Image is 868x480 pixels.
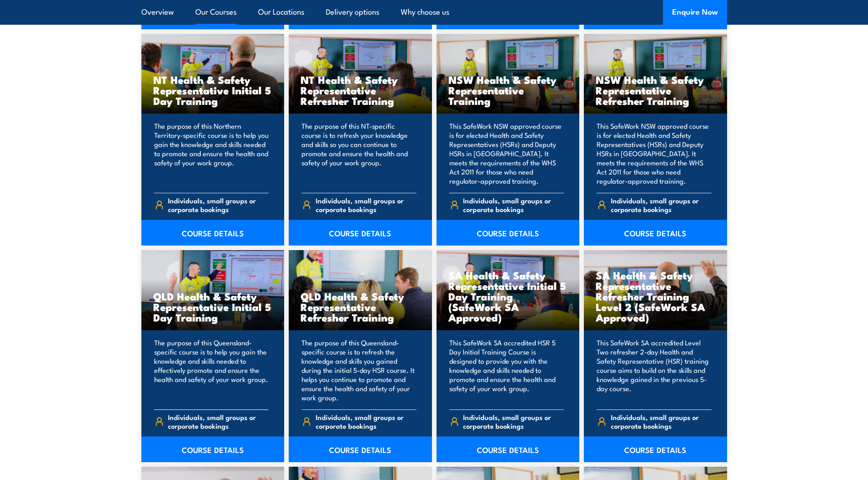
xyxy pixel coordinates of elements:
h3: QLD Health & Safety Representative Initial 5 Day Training [153,291,273,322]
span: Individuals, small groups or corporate bookings [168,413,269,430]
h3: NT Health & Safety Representative Refresher Training [301,74,420,106]
p: This SafeWork NSW approved course is for elected Health and Safety Representatives (HSRs) and Dep... [449,121,564,185]
h3: NT Health & Safety Representative Initial 5 Day Training [153,74,273,106]
a: COURSE DETAILS [289,220,432,245]
a: COURSE DETAILS [141,220,285,245]
a: COURSE DETAILS [141,436,285,462]
p: The purpose of this NT-specific course is to refresh your knowledge and skills so you can continu... [302,121,416,185]
a: COURSE DETAILS [437,220,580,245]
h3: NSW Health & Safety Representative Refresher Training [596,74,715,106]
h3: NSW Health & Safety Representative Training [448,74,568,106]
span: Individuals, small groups or corporate bookings [463,196,564,213]
p: This SafeWork SA accredited Level Two refresher 2-day Health and Safety Representative (HSR) trai... [597,338,712,402]
p: This SafeWork NSW approved course is for elected Health and Safety Representatives (HSRs) and Dep... [597,121,712,185]
p: This SafeWork SA accredited HSR 5 Day Initial Training Course is designed to provide you with the... [449,338,564,402]
p: The purpose of this Northern Territory-specific course is to help you gain the knowledge and skil... [154,121,269,185]
h3: SA Health & Safety Representative Refresher Training Level 2 (SafeWork SA Approved) [596,270,715,322]
h3: QLD Health & Safety Representative Refresher Training [301,291,420,322]
span: Individuals, small groups or corporate bookings [611,196,712,213]
span: Individuals, small groups or corporate bookings [168,196,269,213]
a: COURSE DETAILS [584,436,727,462]
span: Individuals, small groups or corporate bookings [316,196,416,213]
a: COURSE DETAILS [289,436,432,462]
span: Individuals, small groups or corporate bookings [463,413,564,430]
span: Individuals, small groups or corporate bookings [316,413,416,430]
h3: SA Health & Safety Representative Initial 5 Day Training (SafeWork SA Approved) [448,270,568,322]
span: Individuals, small groups or corporate bookings [611,413,712,430]
a: COURSE DETAILS [584,220,727,245]
p: The purpose of this Queensland-specific course is to refresh the knowledge and skills you gained ... [302,338,416,402]
p: The purpose of this Queensland-specific course is to help you gain the knowledge and skills neede... [154,338,269,402]
a: COURSE DETAILS [437,436,580,462]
